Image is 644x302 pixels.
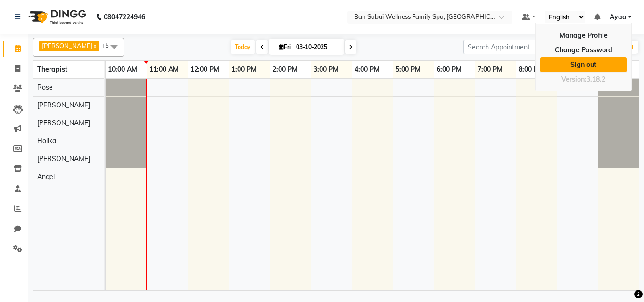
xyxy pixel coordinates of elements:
[475,63,505,76] a: 7:00 PM
[293,40,340,54] input: 2025-10-03
[540,43,627,57] a: Change Password
[24,4,89,30] img: logo
[229,63,259,76] a: 1:00 PM
[37,155,90,163] span: [PERSON_NAME]
[37,137,56,145] span: Holika
[147,63,181,76] a: 11:00 AM
[270,63,300,76] a: 2:00 PM
[540,28,627,43] a: Manage Profile
[540,73,627,86] div: Version:3.18.2
[463,40,546,54] input: Search Appointment
[37,172,55,181] span: Angel
[540,57,627,72] a: Sign out
[231,40,255,54] span: Today
[188,63,222,76] a: 12:00 PM
[37,101,90,109] span: [PERSON_NAME]
[101,41,116,49] span: +5
[37,83,53,91] span: Rose
[610,12,626,22] span: Ayao
[393,63,423,76] a: 5:00 PM
[92,42,97,49] a: x
[516,63,546,76] a: 8:00 PM
[37,119,90,127] span: [PERSON_NAME]
[352,63,382,76] a: 4:00 PM
[37,65,67,73] span: Therapist
[276,43,293,50] span: Fri
[106,63,140,76] a: 10:00 AM
[311,63,341,76] a: 3:00 PM
[104,4,145,30] b: 08047224946
[42,42,92,49] span: [PERSON_NAME]
[434,63,464,76] a: 6:00 PM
